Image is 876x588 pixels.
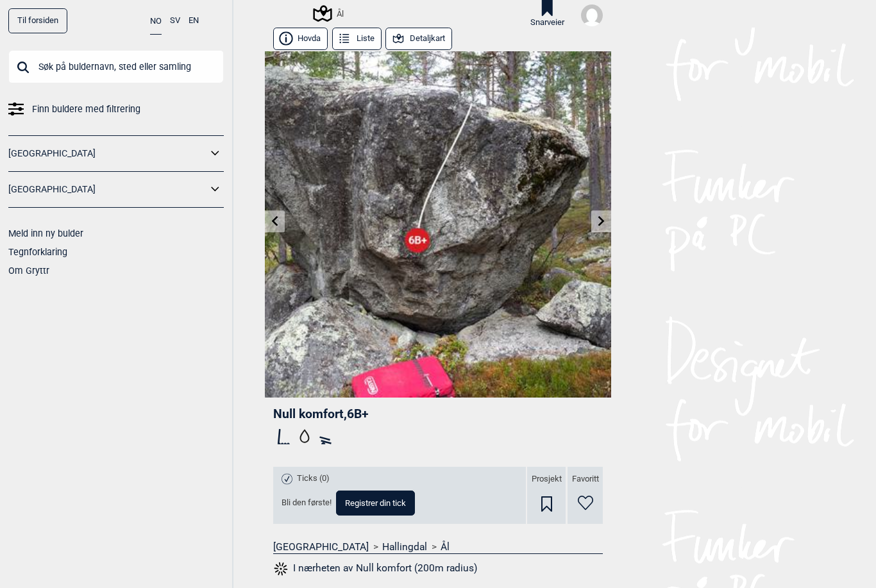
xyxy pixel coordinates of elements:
[336,491,415,516] button: Registrer din tick
[273,541,369,553] a: [GEOGRAPHIC_DATA]
[345,499,406,507] span: Registrer din tick
[8,144,207,163] a: [GEOGRAPHIC_DATA]
[32,100,140,119] span: Finn buldere med filtrering
[265,51,611,398] img: Null komfort
[170,8,180,33] button: SV
[150,8,162,35] button: NO
[332,28,382,50] button: Liste
[282,498,332,508] span: Bli den første!
[273,541,603,553] nav: > >
[297,473,330,484] span: Ticks (0)
[527,467,566,524] div: Prosjekt
[8,265,49,276] a: Om Gryttr
[581,4,603,26] img: User fallback1
[8,228,83,239] a: Meld inn ny bulder
[273,560,477,577] button: I nærheten av Null komfort (200m radius)
[8,50,224,83] input: Søk på buldernavn, sted eller samling
[8,247,67,257] a: Tegnforklaring
[8,180,207,199] a: [GEOGRAPHIC_DATA]
[8,8,67,33] a: Til forsiden
[8,100,224,119] a: Finn buldere med filtrering
[572,474,599,485] span: Favoritt
[315,6,344,21] div: Ål
[441,541,450,553] a: Ål
[385,28,452,50] button: Detaljkart
[273,28,328,50] button: Hovda
[273,407,369,421] span: Null komfort , 6B+
[189,8,199,33] button: EN
[382,541,427,553] a: Hallingdal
